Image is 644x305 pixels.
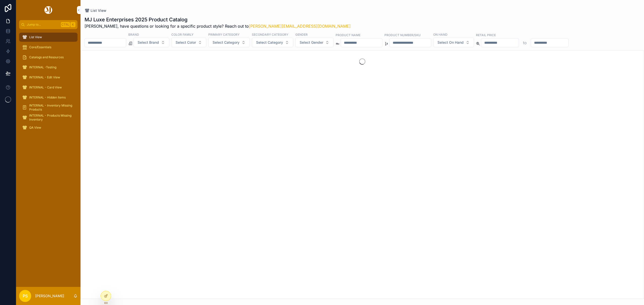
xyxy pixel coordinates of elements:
[19,63,77,72] a: INTERNAL -Testing
[300,40,323,45] span: Select Gender
[523,40,527,46] p: to
[176,40,196,45] span: Select Color
[252,32,288,37] label: Secondary Category
[208,38,250,47] button: Select Button
[208,32,239,37] label: Primary Category
[336,33,360,37] label: Product Name
[29,45,51,49] span: Core/Essentials
[91,8,106,13] span: List View
[29,126,41,130] span: QA View
[171,38,206,47] button: Select Button
[71,23,75,27] span: K
[295,38,334,47] button: Select Button
[29,95,66,99] span: INTERNAL - Hidden Items
[29,55,64,59] span: Catalogs and Resources
[437,40,464,45] span: Select On Hand
[19,93,77,102] a: INTERNAL - Hidden Items
[128,32,139,37] label: Brand
[85,8,106,13] a: List View
[295,32,308,37] label: Gender
[19,103,77,112] a: INTERNAL - Inventory Missing Products
[476,33,496,37] label: Retail Price
[138,40,159,45] span: Select Brand
[44,6,53,14] img: App logo
[23,293,28,299] span: PS
[27,23,59,27] span: Jump to...
[85,23,351,29] span: [PERSON_NAME], have questions or looking for a specific product style? Reach out to
[16,29,80,139] div: scrollable content
[433,32,448,37] label: On Hand
[29,75,60,79] span: INTERNAL - Edit View
[213,40,239,45] span: Select Category
[19,43,77,52] a: Core/Essentials
[29,114,72,122] span: INTERNAL - Products Missing Inventory
[29,65,56,69] span: INTERNAL -Testing
[133,38,169,47] button: Select Button
[29,35,42,39] span: List View
[171,32,193,37] label: Color Family
[85,16,351,23] h1: MJ Luxe Enterprises 2025 Product Catalog
[19,83,77,92] a: INTERNAL - Card View
[19,123,77,132] a: QA View
[35,293,64,298] p: [PERSON_NAME]
[433,38,474,47] button: Select Button
[384,33,421,37] label: Product Number/SKU
[19,33,77,42] a: List View
[61,22,70,27] span: Ctrl
[19,113,77,122] a: INTERNAL - Products Missing Inventory
[252,38,293,47] button: Select Button
[249,24,351,29] a: [PERSON_NAME][EMAIL_ADDRESS][DOMAIN_NAME]
[29,85,62,89] span: INTERNAL - Card View
[19,20,77,29] button: Jump to...CtrlK
[19,53,77,62] a: Catalogs and Resources
[256,40,283,45] span: Select Category
[29,104,72,112] span: INTERNAL - Inventory Missing Products
[19,73,77,82] a: INTERNAL - Edit View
